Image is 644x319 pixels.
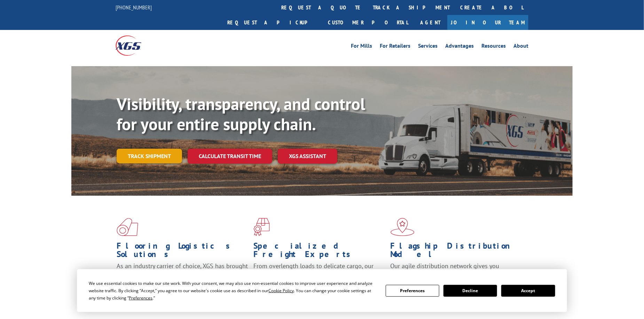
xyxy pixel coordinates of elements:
[323,15,413,30] a: Customer Portal
[391,218,415,236] img: xgs-icon-flagship-distribution-model-red
[391,262,519,278] span: Our agile distribution network gives you nationwide inventory management on demand.
[501,285,555,297] button: Accept
[278,149,337,164] a: XGS ASSISTANT
[413,15,447,30] a: Agent
[117,93,365,135] b: Visibility, transparency, and control for your entire supply chain.
[188,149,272,164] a: Calculate transit time
[391,242,522,262] h1: Flagship Distribution Model
[253,218,270,236] img: xgs-icon-focused-on-flooring-red
[386,285,439,297] button: Preferences
[77,269,567,312] div: Cookie Consent Prompt
[116,4,152,11] a: [PHONE_NUMBER]
[117,149,182,163] a: Track shipment
[380,43,410,51] a: For Retailers
[253,262,385,293] p: From overlength loads to delicate cargo, our experienced staff knows the best way to move your fr...
[222,15,323,30] a: Request a pickup
[513,43,528,51] a: About
[481,43,506,51] a: Resources
[89,280,377,302] div: We use essential cookies to make our site work. With your consent, we may also use non-essential ...
[253,242,385,262] h1: Specialized Freight Experts
[443,285,497,297] button: Decline
[117,218,138,236] img: xgs-icon-total-supply-chain-intelligence-red
[117,242,248,262] h1: Flooring Logistics Solutions
[129,295,152,301] span: Preferences
[445,43,474,51] a: Advantages
[117,262,248,287] span: As an industry carrier of choice, XGS has brought innovation and dedication to flooring logistics...
[418,43,438,51] a: Services
[351,43,372,51] a: For Mills
[268,288,294,294] span: Cookie Policy
[447,15,528,30] a: Join Our Team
